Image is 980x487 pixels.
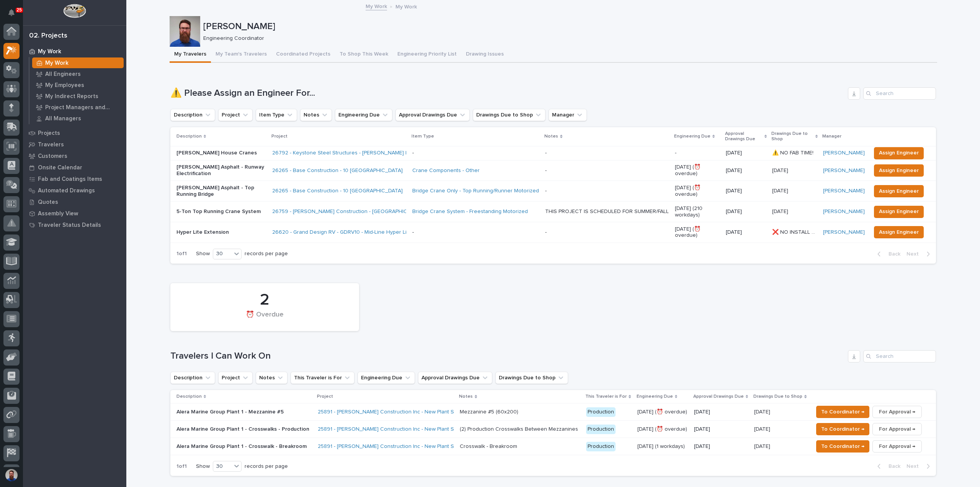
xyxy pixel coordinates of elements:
p: - [412,229,539,236]
tr: [PERSON_NAME] Asphalt - Runway Electrification26265 - Base Construction - 10 [GEOGRAPHIC_DATA] Cr... [170,160,936,181]
div: Production [586,425,616,434]
p: [DATE] [726,229,766,236]
p: [DATE] [726,150,766,156]
button: Assign Engineer [874,185,924,197]
div: - [545,188,547,194]
a: 26265 - Base Construction - 10 [GEOGRAPHIC_DATA] [272,188,403,194]
p: [DATE] [726,208,766,215]
p: [DATE] (⏰ overdue) [637,426,688,433]
div: 30 [213,250,232,258]
p: - [675,150,720,156]
p: Project Managers and Engineers [45,104,121,111]
div: - [545,167,547,174]
input: Search [863,87,936,100]
button: Engineering Due [335,109,392,121]
p: Projects [38,130,60,137]
p: Notes [544,132,558,141]
span: Assign Engineer [879,228,919,237]
p: records per page [245,251,288,257]
button: Notifications [3,5,20,21]
button: Drawings Due to Shop [495,372,568,384]
div: - [545,229,547,236]
p: My Employees [45,82,84,89]
button: Project [218,372,253,384]
button: To Coordinator → [816,423,869,435]
p: Description [176,392,202,401]
p: Onsite Calendar [38,164,82,171]
p: [DATE] (⏰ overdue) [675,185,720,198]
h1: Travelers I Can Work On [170,351,845,362]
button: Drawing Issues [461,47,508,63]
div: Notifications25 [10,9,20,21]
p: Notes [459,392,473,401]
button: Assign Engineer [874,206,924,218]
span: To Coordinator → [821,442,864,451]
p: 5-Ton Top Running Crane System [176,208,266,215]
p: Description [176,132,202,141]
p: [PERSON_NAME] Asphalt - Top Running Bridge [176,185,266,198]
button: This Traveler is For [291,372,354,384]
p: [DATE] (210 workdays) [675,205,720,218]
p: [DATE] [694,426,748,433]
a: 26792 - Keystone Steel Structures - [PERSON_NAME] House [272,150,422,156]
p: [PERSON_NAME] [203,21,934,32]
p: Customers [38,153,67,160]
p: Approval Drawings Due [725,130,763,144]
tr: Alera Marine Group Plant 1 - Crosswalks - Production25891 - [PERSON_NAME] Construction Inc - New ... [170,421,936,438]
div: Production [586,407,616,417]
a: Quotes [23,196,126,208]
button: To Coordinator → [816,406,869,418]
div: - [545,150,547,156]
p: 1 of 1 [170,244,193,263]
p: Alera Marine Group Plant 1 - Crosswalk - Breakroom [176,443,310,450]
p: Drawings Due to Shop [753,392,802,401]
a: My Indirect Reports [29,91,126,102]
p: This Traveler is For [585,392,627,401]
div: Crosswalk - Breakroom [460,443,517,450]
span: For Approval → [879,425,915,434]
a: [PERSON_NAME] [823,188,865,194]
p: [PERSON_NAME] House Cranes [176,150,266,156]
p: [PERSON_NAME] Asphalt - Runway Electrification [176,164,266,177]
div: 02. Projects [29,32,67,40]
p: Item Type [412,132,434,141]
p: Show [196,251,210,257]
a: Traveler Status Details [23,219,126,231]
a: Travelers [23,139,126,150]
a: My Employees [29,80,126,90]
span: To Coordinator → [821,425,864,434]
span: Next [906,251,923,257]
a: All Engineers [29,69,126,79]
input: Search [863,350,936,362]
p: [DATE] (⏰ overdue) [637,409,688,415]
span: Back [884,251,900,257]
p: 25 [17,7,22,13]
span: Assign Engineer [879,207,919,216]
button: Approval Drawings Due [418,372,492,384]
p: ⚠️ NO FAB TIME! [772,148,815,156]
p: Project [271,132,287,141]
button: Approval Drawings Due [395,109,470,121]
p: Hyper Lite Extension [176,229,266,236]
a: 26265 - Base Construction - 10 [GEOGRAPHIC_DATA] [272,167,403,174]
p: Engineering Due [674,132,710,141]
span: Next [906,463,923,470]
a: My Work [366,2,387,10]
div: Production [586,442,616,451]
p: [DATE] (1 workdays) [637,443,688,450]
p: Travelers [38,141,64,148]
p: Project [317,392,333,401]
button: To Shop This Week [335,47,393,63]
div: Mezzanine #5 (60x200) [460,409,518,415]
button: Next [903,463,936,470]
p: Approval Drawings Due [693,392,744,401]
a: 25891 - [PERSON_NAME] Construction Inc - New Plant Setup - Mezzanine Project [318,409,515,415]
button: Assign Engineer [874,147,924,159]
a: [PERSON_NAME] [823,229,865,236]
p: [DATE] [772,166,790,174]
p: Alera Marine Group Plant 1 - Crosswalks - Production [176,426,310,433]
p: Show [196,463,210,470]
span: To Coordinator → [821,407,864,416]
p: [DATE] (⏰ overdue) [675,164,720,177]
